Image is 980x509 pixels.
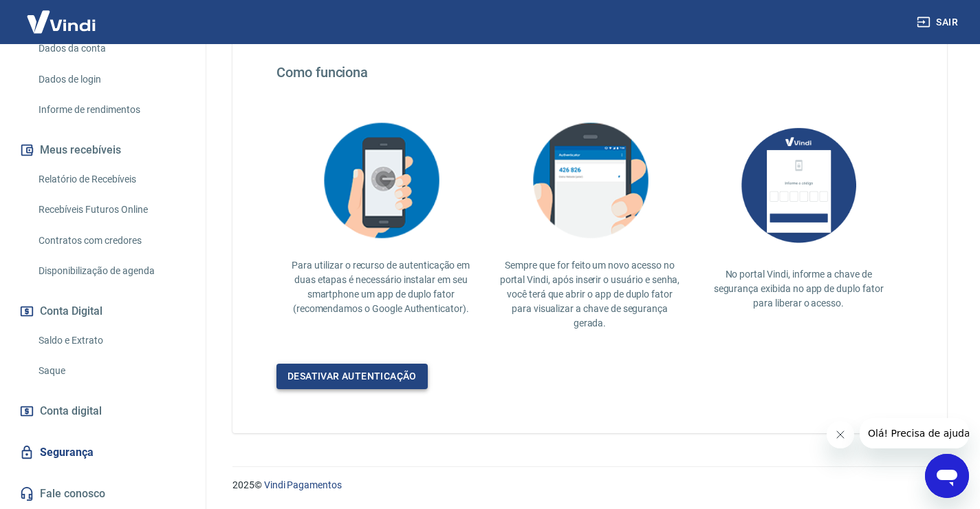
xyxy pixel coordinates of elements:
a: Conta digital [17,396,189,426]
a: Informe de rendimentos [33,96,189,124]
iframe: Botão para abrir a janela de mensagens [925,454,969,498]
h4: Como funciona [276,64,903,81]
a: Vindi Pagamentos [264,479,342,490]
a: Saldo e Extrato [33,326,189,355]
button: Meus recebíveis [17,135,189,165]
a: Relatório de Recebíveis [33,165,189,194]
p: Para utilizar o recurso de autenticação em duas etapas é necessário instalar em seu smartphone um... [287,258,475,316]
p: No portal Vindi, informe a chave de segurança exibida no app de duplo fator para liberar o acesso. [705,267,892,311]
a: Saque [33,357,189,385]
a: Dados de login [33,65,189,94]
a: Fale conosco [17,479,189,509]
img: AUbNX1O5CQAAAABJRU5ErkJggg== [730,114,867,256]
img: Vindi [17,1,106,43]
iframe: Mensagem da empresa [860,418,969,448]
a: Desativar autenticação [276,364,428,389]
a: Contratos com credores [33,227,189,255]
p: Sempre que for feito um novo acesso no portal Vindi, após inserir o usuário e senha, você terá qu... [497,258,684,331]
p: 2025 © [232,478,947,492]
a: Segurança [17,437,189,468]
a: Disponibilização de agenda [33,257,189,285]
span: Conta digital [40,402,102,421]
a: Recebíveis Futuros Online [33,196,189,224]
a: Dados da conta [33,34,189,63]
img: explication-mfa2.908d58f25590a47144d3.png [312,114,450,247]
iframe: Fechar mensagem [827,421,854,448]
span: Olá! Precisa de ajuda? [8,10,116,21]
img: explication-mfa3.c449ef126faf1c3e3bb9.png [521,114,659,247]
button: Sair [914,10,963,35]
button: Conta Digital [17,296,189,326]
